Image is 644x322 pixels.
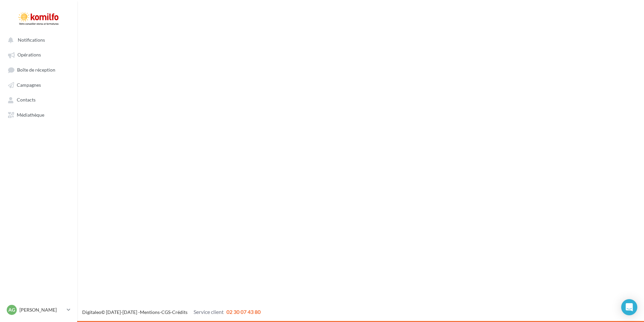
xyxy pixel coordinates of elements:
a: Campagnes [4,79,73,91]
a: Boîte de réception [4,64,73,76]
span: 02 30 07 43 80 [226,309,261,315]
a: Contacts [4,93,73,106]
span: Contacts [17,97,36,103]
a: Mentions [140,309,160,315]
span: Opérations [17,52,41,58]
button: Notifications [4,34,70,46]
span: Service client [194,309,224,315]
p: [PERSON_NAME] [19,307,64,313]
a: Crédits [172,309,187,315]
span: Médiathèque [17,112,44,118]
a: AG [PERSON_NAME] [5,304,72,316]
span: AG [8,307,15,313]
span: © [DATE]-[DATE] - - - [82,309,261,315]
span: Campagnes [17,82,41,88]
a: Opérations [4,48,73,61]
span: Boîte de réception [17,67,55,73]
a: Digitaleo [82,309,101,315]
a: CGS [161,309,170,315]
span: Notifications [18,37,45,43]
div: Open Intercom Messenger [621,299,637,315]
a: Médiathèque [4,109,73,121]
